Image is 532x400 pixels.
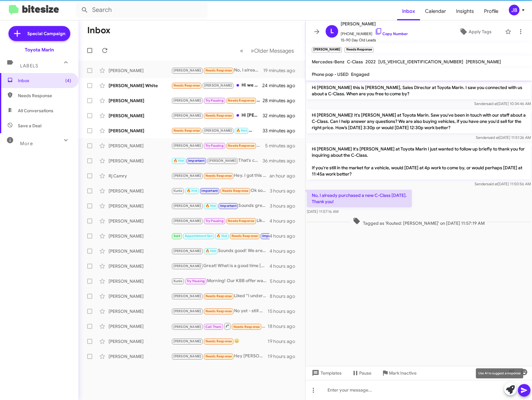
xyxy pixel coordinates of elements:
[476,135,531,140] span: Sender [DATE] 11:51:26 AM
[228,144,254,148] span: Needs Response
[205,68,232,72] span: Needs Response
[27,30,65,37] span: Special Campaign
[204,129,232,133] span: [PERSON_NAME]
[205,113,232,118] span: Needs Response
[173,68,201,72] span: [PERSON_NAME]
[173,204,201,208] span: [PERSON_NAME]
[109,293,171,299] div: [PERSON_NAME]
[171,338,268,345] div: 😀
[173,219,201,223] span: [PERSON_NAME]
[312,47,342,53] small: [PERSON_NAME]
[307,109,531,133] p: Hi [PERSON_NAME]! It's [PERSON_NAME] at Toyota Marin. Saw you've been in touch with our staff abo...
[109,218,171,224] div: [PERSON_NAME]
[173,339,201,343] span: [PERSON_NAME]
[344,47,373,53] small: Needs Response
[173,189,183,193] span: Kunle
[20,63,38,69] span: Labels
[205,309,232,313] span: Needs Response
[171,142,265,149] div: Hi [PERSON_NAME], Thanks for reaching out. For the time being, I'm putting off getting another ca...
[188,159,205,163] span: Important
[220,204,237,208] span: Important
[173,83,200,87] span: Needs Response
[487,182,498,186] span: said at
[474,101,531,106] span: Sender [DATE] 10:34:46 AM
[109,113,171,119] div: [PERSON_NAME]
[171,217,269,224] div: Liked “Sounds good! I can reach out then!”
[236,44,247,57] button: Previous
[109,173,171,179] div: Rj Camry
[420,2,451,20] a: Calendar
[109,308,171,314] div: [PERSON_NAME]
[205,204,216,208] span: 🔥 Hot
[265,143,300,149] div: 5 minutes ago
[171,97,263,104] div: I'm still out of town. Do you have an X
[263,158,300,164] div: 36 minutes ago
[469,26,492,37] span: Apply Tags
[263,128,300,134] div: 33 minutes ago
[173,98,201,103] span: [PERSON_NAME]
[173,354,201,358] span: [PERSON_NAME]
[228,219,254,223] span: Needs Response
[201,189,218,193] span: Important
[205,294,232,298] span: Needs Response
[487,101,497,106] span: said at
[109,143,171,149] div: [PERSON_NAME]
[269,173,300,179] div: an hour ago
[263,82,300,89] div: 24 minutes ago
[171,292,270,300] div: Liked “I understand! Keeping a vehicle you love is important. If you ever reconsider, let us know...
[173,325,201,329] span: [PERSON_NAME]
[171,277,270,285] div: Morning! Our KBB offer was $23,092! If you get chance to bring your Tesla in [DATE], we can try a...
[109,338,171,345] div: [PERSON_NAME]
[109,82,171,89] div: [PERSON_NAME] White
[109,233,171,239] div: [PERSON_NAME]
[270,293,300,299] div: 8 hours ago
[18,108,53,114] span: All Conversations
[254,47,294,54] span: Older Messages
[269,248,300,254] div: 4 hours ago
[236,129,247,133] span: 🔥 Hot
[173,279,183,283] span: Kunle
[268,308,300,314] div: 15 hours ago
[173,309,201,313] span: [PERSON_NAME]
[341,37,408,43] span: 15-90 Day Old Leads
[479,2,503,20] span: Profile
[488,135,499,140] span: said at
[109,97,171,104] div: [PERSON_NAME]
[205,249,216,253] span: 🔥 Hot
[171,82,263,89] div: Hi we are not actively shopping. I will reach out when we are.
[451,2,479,20] a: Insights
[375,31,408,36] a: Copy Number
[503,5,525,15] button: JB
[240,47,243,55] span: «
[269,263,300,269] div: 4 hours ago
[466,59,501,65] span: [PERSON_NAME]
[448,26,502,37] button: Apply Tags
[109,278,171,284] div: [PERSON_NAME]
[268,323,300,329] div: 18 hours ago
[205,339,232,343] span: Needs Response
[359,367,371,379] span: Pause
[263,67,300,74] div: 19 minutes ago
[270,278,300,284] div: 5 hours ago
[231,234,258,238] span: Needs Response
[173,294,201,298] span: [PERSON_NAME]
[109,158,171,164] div: [PERSON_NAME]
[205,325,222,329] span: Call Them
[509,5,519,15] div: JB
[173,159,184,163] span: 🔥 Hot
[263,97,300,104] div: 28 minutes ago
[307,209,338,214] span: [DATE] 11:57:16 AM
[378,59,463,65] span: [US_VEHICLE_IDENTIFICATION_NUMBER]
[270,203,300,209] div: 3 hours ago
[109,67,171,74] div: [PERSON_NAME]
[8,26,70,41] a: Special Campaign
[397,2,420,20] a: Inbox
[173,264,201,268] span: [PERSON_NAME]
[216,234,227,238] span: 🔥 Hot
[109,263,171,269] div: [PERSON_NAME]
[269,218,300,224] div: 4 hours ago
[18,123,41,129] span: Save a Deal
[65,77,71,84] span: (4)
